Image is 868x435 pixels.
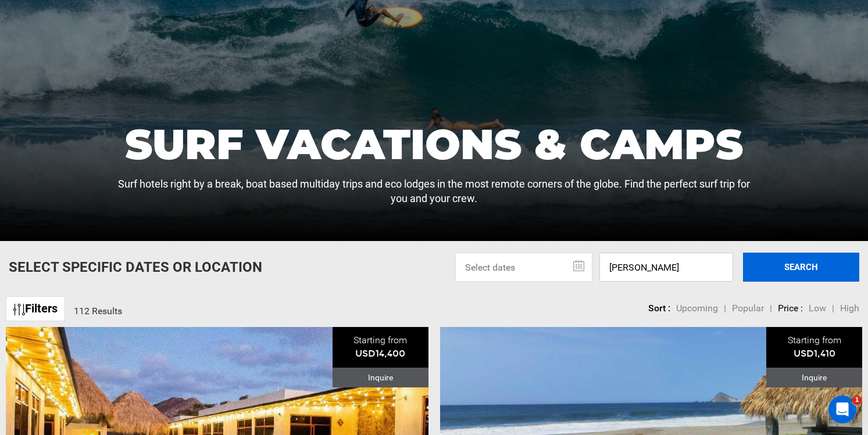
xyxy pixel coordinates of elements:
[9,257,262,277] p: Select Specific Dates Or Location
[74,305,122,317] span: 112 Results
[809,303,826,314] span: Low
[770,302,772,315] li: |
[13,304,25,315] img: btn-icon.svg
[743,253,859,282] button: SEARCH
[115,177,753,206] p: Surf hotels right by a break, boat based multiday trips and eco lodges in the most remote corners...
[828,396,856,423] iframe: Intercom live chat
[852,396,862,405] span: 1
[840,303,859,314] span: High
[778,302,803,315] li: Price :
[832,302,834,315] li: |
[6,296,65,321] a: Filters
[732,303,764,314] span: Popular
[676,303,718,314] span: Upcoming
[115,123,753,165] h1: Surf Vacations & Camps
[455,253,592,282] input: Select dates
[599,253,733,282] input: Enter a location
[648,302,670,315] li: Sort :
[724,302,726,315] li: |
